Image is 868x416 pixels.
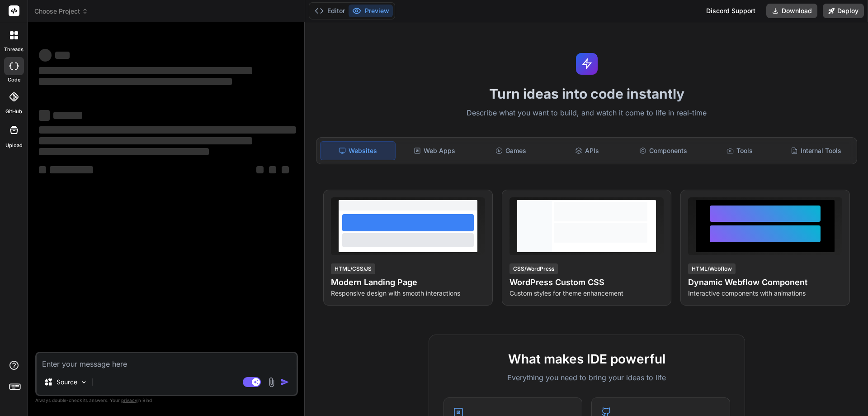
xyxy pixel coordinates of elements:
[688,289,842,298] p: Interactive components with animations
[550,141,624,160] div: APIs
[39,67,252,74] span: ‌
[80,378,88,386] img: Pick Models
[5,108,22,115] label: GitHub
[53,112,82,119] span: ‌
[35,396,298,405] p: Always double-check its answers. Your in Bind
[39,126,296,134] span: ‌
[39,49,52,62] span: ‌
[349,5,393,17] button: Preview
[688,263,736,274] div: HTML/Webflow
[688,276,842,289] h4: Dynamic Webflow Component
[509,263,558,274] div: CSS/WordPress
[331,276,485,289] h4: Modern Landing Page
[766,4,817,18] button: Download
[57,378,77,387] p: Source
[397,141,472,160] div: Web Apps
[320,141,396,160] div: Websites
[509,276,664,289] h4: WordPress Custom CSS
[8,76,20,84] label: code
[311,86,863,102] h1: Turn ideas into code instantly
[282,166,289,173] span: ‌
[311,5,349,17] button: Editor
[626,141,701,160] div: Components
[311,107,863,119] p: Describe what you want to build, and watch it come to life in real-time
[39,78,232,85] span: ‌
[39,148,209,155] span: ‌
[443,372,730,383] p: Everything you need to bring your ideas to life
[4,46,24,53] label: threads
[778,141,853,160] div: Internal Tools
[5,142,23,149] label: Upload
[474,141,548,160] div: Games
[331,289,485,298] p: Responsive design with smooth interactions
[50,166,93,173] span: ‌
[266,377,277,387] img: attachment
[443,349,730,368] h2: What makes IDE powerful
[256,166,264,173] span: ‌
[823,4,864,18] button: Deploy
[39,137,252,144] span: ‌
[121,397,137,403] span: privacy
[269,166,276,173] span: ‌
[509,289,664,298] p: Custom styles for theme enhancement
[701,4,761,18] div: Discord Support
[280,378,289,387] img: icon
[331,263,375,274] div: HTML/CSS/JS
[34,7,88,16] span: Choose Project
[703,141,777,160] div: Tools
[55,52,70,59] span: ‌
[39,166,46,173] span: ‌
[39,110,50,121] span: ‌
